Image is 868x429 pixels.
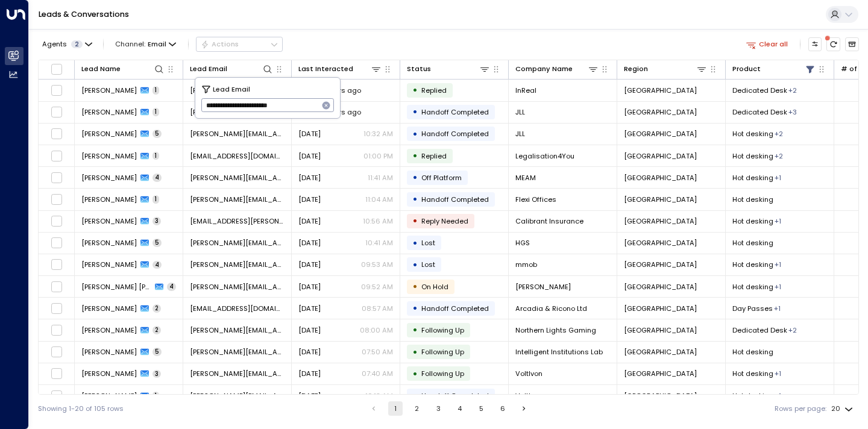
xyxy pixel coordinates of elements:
div: Private Office [775,216,781,226]
span: melissa@ntlgaming.com [190,325,285,335]
span: Reply Needed [421,216,468,226]
span: 2 [71,40,83,48]
span: Toggle select row [51,368,63,380]
span: Hot desking [732,391,773,401]
div: Private Office [775,391,781,401]
a: Leads & Conversations [39,9,129,19]
span: MEAM [515,173,536,183]
span: Hot desking [732,129,773,139]
div: Product [732,63,761,75]
span: Brian Watson [81,391,137,401]
span: London [624,195,697,204]
button: Go to next page [517,401,531,416]
span: Legalisation4You [515,151,574,161]
span: nour.elamir@outlook.com [190,151,285,161]
span: Toggle select row [51,172,63,184]
button: Go to page 3 [431,401,445,416]
div: Hot desking,Meeting Rooms,Private Office [788,107,797,117]
div: • [412,169,418,186]
span: Email [148,40,166,48]
span: Yesterday [298,173,321,183]
div: Hot desking,Private Office [788,325,797,335]
p: 08:57 AM [362,304,393,313]
button: Channel:Email [112,37,180,51]
p: 07:50 AM [362,347,393,357]
span: Toggle select row [51,128,63,140]
span: Toggle select row [51,237,63,249]
span: amanda.bramall@mmob.com [190,260,285,269]
span: 1 [153,108,159,116]
div: Actions [201,40,239,48]
span: Replied [421,86,447,95]
span: Olivia.Reed@jll.com [190,129,285,139]
span: Hot desking [732,369,773,378]
button: Go to page 5 [474,401,488,416]
button: Go to page 2 [409,401,424,416]
p: 07:40 AM [362,369,393,378]
div: • [412,278,418,295]
span: 4 [153,174,162,182]
span: Day Passes [732,304,773,313]
span: Lost [421,260,435,269]
div: • [412,104,418,120]
span: Toggle select row [51,106,63,118]
div: Company Name [515,63,573,75]
span: 2 [153,326,161,334]
span: Toggle select row [51,258,63,271]
span: Hot desking [732,195,773,204]
span: Olivia Reed [81,129,137,139]
span: Yesterday [298,151,321,161]
span: Nour Elamir [81,151,137,161]
span: Yesterday [298,195,321,204]
span: jash.morjaria@jll.com [190,216,285,226]
span: Yesterday [298,304,321,313]
span: hayley.perry@flexioffices.com [190,195,285,204]
span: London [624,282,697,292]
span: Handoff Completed [421,391,489,401]
div: Private Office [775,260,781,269]
span: Flexi Offices [515,195,556,204]
span: Yesterday [298,325,321,335]
div: • [412,235,418,251]
span: 5 [153,348,162,356]
span: Federico Apestegui [81,347,137,357]
span: Brian Watson [81,369,137,378]
span: VoltIvon [515,391,542,401]
span: Oliver.Levesley@knightfrank.com [190,369,285,378]
span: Sep 04, 2025 [298,129,321,139]
span: Hot desking [732,282,773,292]
span: amministrazione@arcadia-media.net [190,304,285,313]
div: Meeting Rooms,Private Office [775,151,783,161]
span: Amanda Bramall [81,260,137,269]
div: Meeting Rooms,Private Office [788,86,797,95]
span: Melissa Seager [81,325,137,335]
div: Last Interacted [298,63,382,75]
div: Button group with a nested menu [196,37,283,51]
div: 20 [831,401,855,416]
button: Customize [808,37,822,51]
span: Olivia Reed [81,107,137,117]
span: VoltIvon [515,369,542,378]
span: Yesterday [298,260,321,269]
span: Calibrant Insurance [515,216,583,226]
span: Hot desking [732,151,773,161]
span: Hot desking [732,216,773,226]
div: Status [407,63,431,75]
div: • [412,300,418,316]
span: Owen Whelan [81,216,137,226]
span: 4 [153,261,162,269]
div: Product [732,63,816,75]
div: Company Name [515,63,599,75]
span: Manchester [624,325,697,335]
span: Daniel Byrne [81,86,137,95]
div: Hot desking [774,304,781,313]
span: London [624,129,697,139]
span: Abishek Santosh Kumar [81,282,151,292]
span: Following Up [421,347,464,357]
span: JLL [515,129,525,139]
div: • [412,344,418,360]
div: • [412,387,418,404]
span: Oliver.Levesley@knightfrank.com [190,391,285,401]
span: Handoff Completed [421,195,489,204]
span: London [624,260,697,269]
